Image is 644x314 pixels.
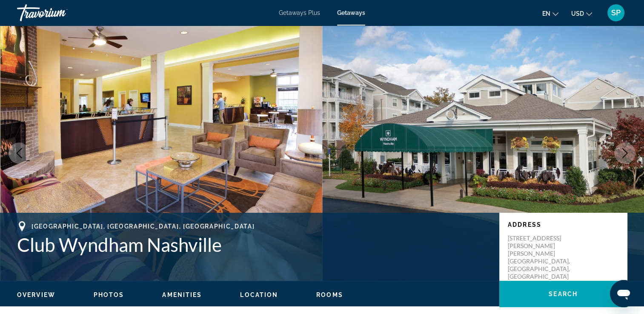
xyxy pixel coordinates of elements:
p: [STREET_ADDRESS][PERSON_NAME][PERSON_NAME] [GEOGRAPHIC_DATA], [GEOGRAPHIC_DATA], [GEOGRAPHIC_DATA] [508,234,576,280]
span: Search [549,291,578,297]
span: [GEOGRAPHIC_DATA], [GEOGRAPHIC_DATA], [GEOGRAPHIC_DATA] [31,223,255,230]
p: Address [508,221,618,228]
button: Change currency [571,7,592,20]
button: Location [240,291,278,299]
iframe: Button to launch messaging window [610,280,637,307]
button: Next image [614,143,635,164]
span: en [542,10,550,17]
a: Travorium [17,2,102,24]
button: Overview [17,291,55,299]
h1: Club Wyndham Nashville [17,234,491,256]
span: Photos [94,291,124,298]
span: Overview [17,291,55,298]
a: Getaways [337,9,365,16]
span: USD [571,10,584,17]
span: SP [611,9,621,17]
button: Previous image [9,143,30,164]
button: Change language [542,7,558,20]
span: Amenities [162,291,202,298]
span: Location [240,291,278,298]
button: Search [499,281,627,307]
button: Photos [94,291,124,299]
button: User Menu [605,4,627,22]
a: Getaways Plus [279,9,320,16]
button: Rooms [316,291,343,299]
button: Amenities [162,291,202,299]
span: Rooms [316,291,343,298]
